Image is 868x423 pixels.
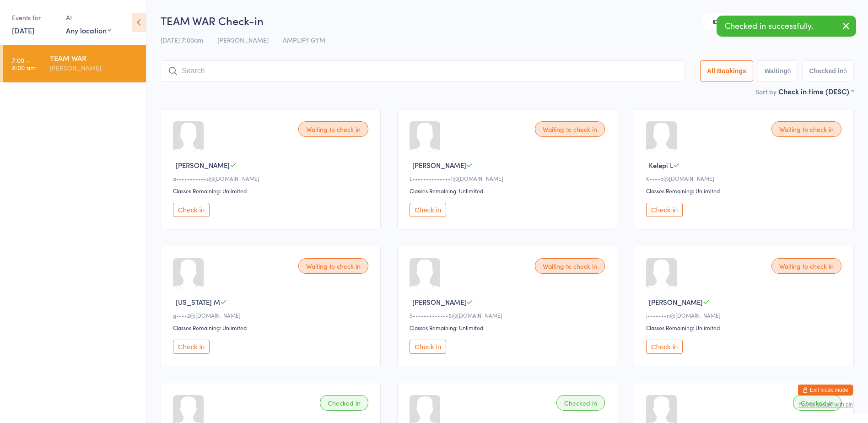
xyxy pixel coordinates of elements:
[649,160,673,170] span: Kelepi L
[700,60,753,81] button: All Bookings
[66,10,111,25] div: At
[843,67,847,75] div: 5
[771,258,841,274] div: Waiting to check in
[771,121,841,137] div: Waiting to check in
[217,35,269,44] span: [PERSON_NAME]
[410,340,446,354] button: Check in
[798,385,853,396] button: Exit kiosk mode
[173,340,210,354] button: Check in
[298,258,368,274] div: Waiting to check in
[50,53,138,63] div: TEAM WAR
[161,13,854,28] h2: TEAM WAR Check-in
[320,395,368,411] div: Checked in
[50,63,138,73] div: [PERSON_NAME]
[646,340,683,354] button: Check in
[283,35,325,44] span: AMPLIFY GYM
[298,121,368,137] div: Waiting to check in
[646,187,844,195] div: Classes Remaining: Unlimited
[12,10,57,25] div: Events for
[410,174,608,182] div: L••••••••••••••1@[DOMAIN_NAME]
[787,67,791,75] div: 6
[758,60,798,81] button: Waiting6
[778,86,854,96] div: Check in time (DESC)
[793,395,841,411] div: Checked in
[410,187,608,195] div: Classes Remaining: Unlimited
[161,60,685,81] input: Search
[12,25,34,35] a: [DATE]
[646,324,844,331] div: Classes Remaining: Unlimited
[798,401,853,408] button: how to secure with pin
[173,187,371,195] div: Classes Remaining: Unlimited
[66,25,111,35] div: Any location
[412,297,466,307] span: [PERSON_NAME]
[173,324,371,331] div: Classes Remaining: Unlimited
[803,60,854,81] button: Checked in5
[410,203,446,217] button: Check in
[3,45,146,82] a: 7:00 -8:00 amTEAM WAR[PERSON_NAME]
[161,35,203,44] span: [DATE] 7:00am
[412,160,466,170] span: [PERSON_NAME]
[535,258,605,274] div: Waiting to check in
[556,395,605,411] div: Checked in
[646,174,844,182] div: K••••a@[DOMAIN_NAME]
[176,297,220,307] span: [US_STATE] M
[717,16,856,37] div: Checked in successfully.
[646,203,683,217] button: Check in
[176,160,230,170] span: [PERSON_NAME]
[649,297,703,307] span: [PERSON_NAME]
[173,311,371,319] div: g••••2@[DOMAIN_NAME]
[755,87,776,96] label: Sort by
[410,324,608,331] div: Classes Remaining: Unlimited
[535,121,605,137] div: Waiting to check in
[12,56,36,71] time: 7:00 - 8:00 am
[173,174,371,182] div: a•••••••••••s@[DOMAIN_NAME]
[173,203,210,217] button: Check in
[410,311,608,319] div: S•••••••••••••6@[DOMAIN_NAME]
[646,311,844,319] div: j•••••••n@[DOMAIN_NAME]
